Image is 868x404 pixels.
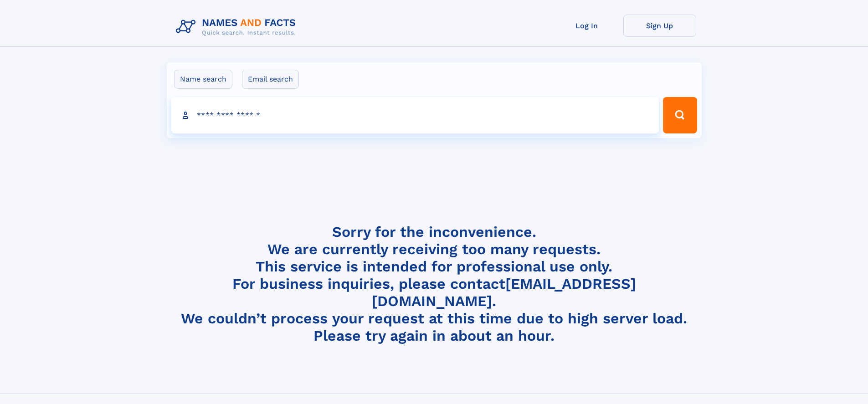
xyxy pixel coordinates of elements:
[172,223,696,345] h4: Sorry for the inconvenience. We are currently receiving too many requests. This service is intend...
[623,15,696,37] a: Sign Up
[172,15,303,39] img: Logo Names and Facts
[550,15,623,37] a: Log In
[174,70,232,89] label: Name search
[663,97,697,133] button: Search Button
[242,70,299,89] label: Email search
[171,97,659,133] input: search input
[372,275,636,310] a: [EMAIL_ADDRESS][DOMAIN_NAME]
